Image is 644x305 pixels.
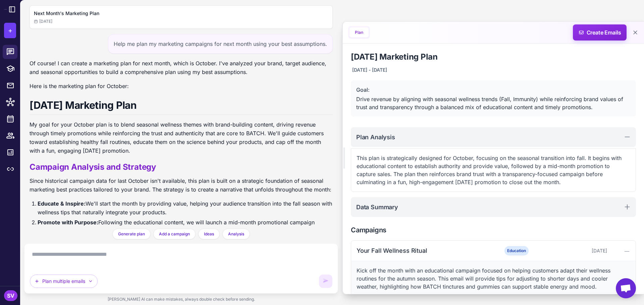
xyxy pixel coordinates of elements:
button: Ideas [198,229,220,239]
p: This plan is strategically designed for October, focusing on the seasonal transition into fall. I... [357,154,630,186]
li: Following the educational content, we will launch a mid-month promotional campaign focused on bui... [38,218,333,235]
span: Analysis [228,231,244,237]
button: Plan multiple emails [30,275,98,288]
button: + [4,23,16,38]
p: Of course! I can create a marketing plan for next month, which is October. I've analyzed your bra... [30,59,333,76]
div: [PERSON_NAME] AI can make mistakes, always double check before sending. [24,294,338,305]
div: Help me plan my marketing campaigns for next month using your best assumptions. [108,34,333,54]
h2: Campaign Analysis and Strategy [30,162,333,172]
strong: Promote with Purpose: [38,219,98,226]
button: Add a campaign [153,229,196,239]
div: Your Fall Wellness Ritual [357,246,492,255]
h2: Data Summary [356,203,398,212]
div: [DATE] [541,247,607,254]
span: Education [504,246,529,255]
h1: [DATE] Marketing Plan [30,98,333,115]
div: Drive revenue by aligning with seasonal wellness trends (Fall, Immunity) while reinforcing brand ... [356,95,631,111]
p: Kick off the month with an educational campaign focused on helping customers adapt their wellness... [357,266,630,291]
h2: Campaigns [351,225,636,235]
p: Here is the marketing plan for October: [30,82,333,90]
h2: Plan Analysis [356,133,395,142]
h1: [DATE] Marketing Plan [351,52,636,62]
p: Since historical campaign data for last October isn't available, this plan is built on a strategi... [30,176,333,194]
span: Add a campaign [159,231,190,237]
button: Plan [350,27,369,37]
span: Ideas [204,231,214,237]
strong: Educate & Inspire: [38,200,86,207]
button: Create Emails [573,24,627,41]
div: SV [4,290,17,301]
li: We'll start the month by providing value, helping your audience transition into the fall season w... [38,199,333,217]
span: [DATE] [34,18,52,24]
span: Generate plan [118,231,145,237]
span: + [8,25,12,35]
div: Open chat [616,278,636,298]
p: My goal for your October plan is to blend seasonal wellness themes with brand-building content, d... [30,120,333,155]
button: Generate plan [112,229,151,239]
h2: Next Month's Marketing Plan [34,10,328,17]
span: Create Emails [571,24,629,41]
div: [DATE] - [DATE] [351,65,388,75]
button: Analysis [222,229,250,239]
div: Goal: [356,86,631,94]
